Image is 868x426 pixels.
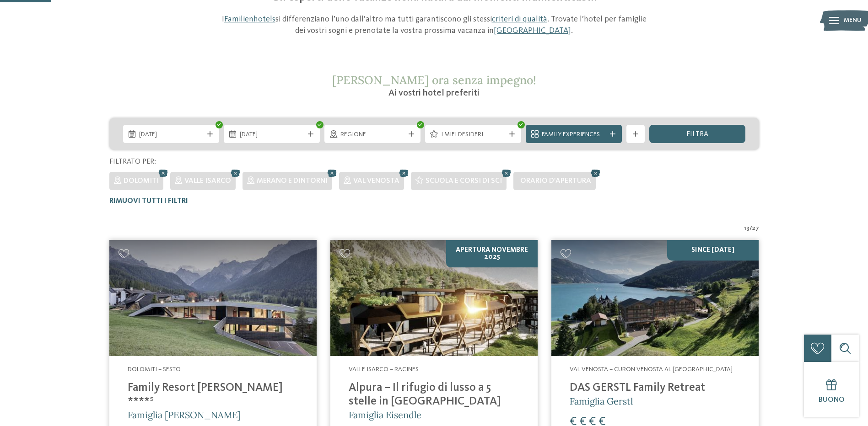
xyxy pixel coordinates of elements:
span: Val Venosta – Curon Venosta al [GEOGRAPHIC_DATA] [570,366,733,373]
span: Family Experiences [542,130,606,139]
img: Cercate un hotel per famiglie? Qui troverete solo i migliori! [330,240,538,357]
span: / [749,224,752,233]
a: [GEOGRAPHIC_DATA] [494,27,571,35]
span: I miei desideri [441,130,505,139]
span: Famiglia Gerstl [570,395,633,407]
span: Valle Isarco [184,177,231,185]
img: Cercate un hotel per famiglie? Qui troverete solo i migliori! [551,240,759,357]
span: Orario d'apertura [520,177,591,185]
a: criteri di qualità [492,15,547,23]
span: filtra [686,131,708,138]
span: Dolomiti – Sesto [128,366,181,373]
span: Scuola e corsi di sci [426,177,502,185]
span: Dolomiti [124,177,159,185]
span: [DATE] [139,130,203,139]
span: Rimuovi tutti i filtri [109,197,188,205]
span: 13 [744,224,749,233]
img: Family Resort Rainer ****ˢ [109,240,317,357]
p: I si differenziano l’uno dall’altro ma tutti garantiscono gli stessi . Trovate l’hotel per famigl... [217,14,652,37]
span: Val Venosta [353,177,399,185]
span: Merano e dintorni [257,177,328,185]
a: Familienhotels [224,15,275,23]
a: Buono [804,362,859,417]
span: Valle Isarco – Racines [349,366,419,373]
span: Buono [819,396,845,404]
h4: Family Resort [PERSON_NAME] ****ˢ [128,381,298,409]
h4: DAS GERSTL Family Retreat [570,381,740,395]
span: 27 [752,224,759,233]
span: Famiglia [PERSON_NAME] [128,409,241,421]
h4: Alpura – Il rifugio di lusso a 5 stelle in [GEOGRAPHIC_DATA] [349,381,519,409]
span: [DATE] [240,130,304,139]
span: Filtrato per: [109,158,156,165]
span: Famiglia Eisendle [349,409,421,421]
span: Ai vostri hotel preferiti [388,89,480,98]
span: [PERSON_NAME] ora senza impegno! [332,73,536,87]
span: Regione [340,130,404,139]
